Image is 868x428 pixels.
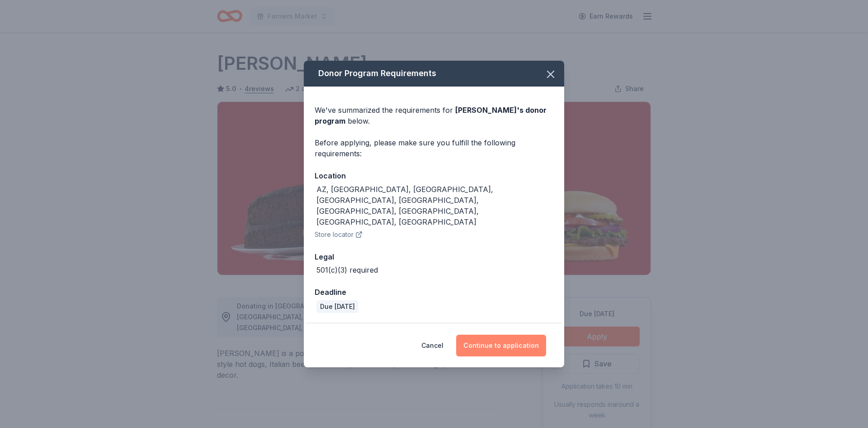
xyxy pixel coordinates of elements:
div: Location [315,170,553,182]
div: We've summarized the requirements for below. [315,105,553,126]
div: 501(c)(3) required [316,264,378,275]
div: Due [DATE] [316,300,359,313]
div: AZ, [GEOGRAPHIC_DATA], [GEOGRAPHIC_DATA], [GEOGRAPHIC_DATA], [GEOGRAPHIC_DATA], [GEOGRAPHIC_DATA]... [316,184,553,227]
div: Legal [315,251,553,263]
div: Donor Program Requirements [304,61,564,87]
button: Continue to application [456,335,546,356]
div: Before applying, please make sure you fulfill the following requirements: [315,137,553,159]
button: Cancel [421,335,443,356]
button: Store locator [315,229,363,240]
div: Deadline [315,286,553,298]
